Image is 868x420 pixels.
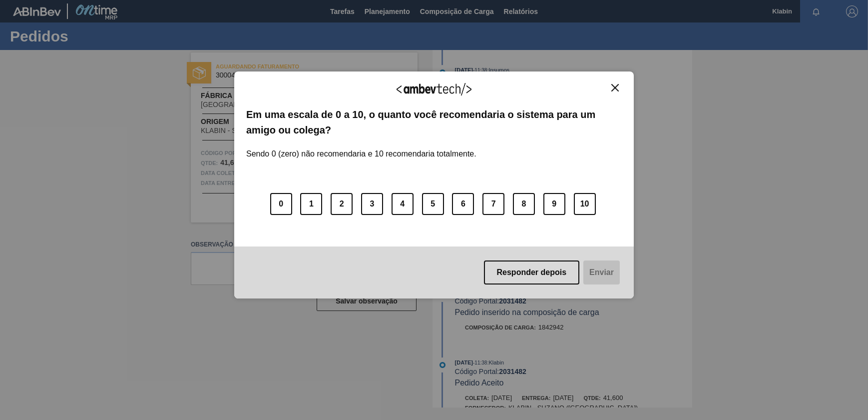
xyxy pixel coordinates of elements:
[397,83,471,95] img: Logo Ambevtech
[270,193,292,215] button: 0
[484,260,580,284] button: Responder depois
[513,193,535,215] button: 8
[300,193,322,215] button: 1
[482,193,504,215] button: 7
[361,193,383,215] button: 3
[611,84,619,91] img: Close
[392,193,414,215] button: 4
[422,193,444,215] button: 5
[246,137,476,158] label: Sendo 0 (zero) não recomendaria e 10 recomendaria totalmente.
[246,107,622,137] label: Em uma escala de 0 a 10, o quanto você recomendaria o sistema para um amigo ou colega?
[574,193,596,215] button: 10
[543,193,565,215] button: 9
[452,193,474,215] button: 6
[608,83,622,92] button: Close
[331,193,353,215] button: 2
